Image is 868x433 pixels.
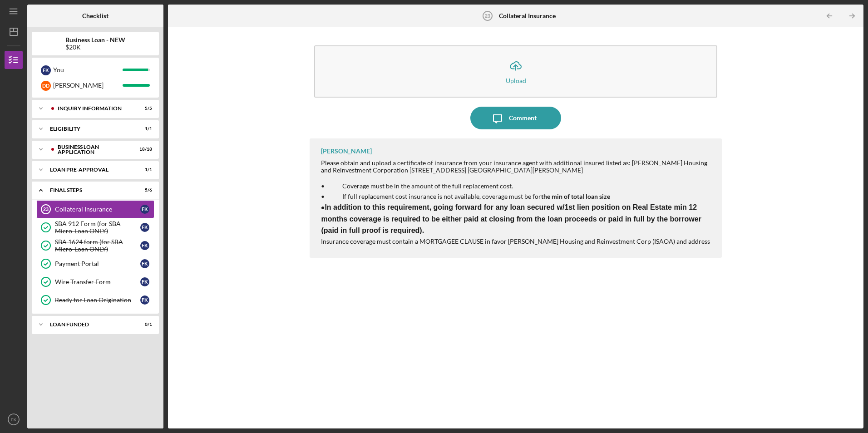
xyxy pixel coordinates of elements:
div: 18 / 18 [136,147,152,152]
div: F K [140,223,149,232]
div: Wire Transfer Form [55,278,140,285]
div: [PERSON_NAME] [53,78,123,93]
div: [PERSON_NAME] [321,148,372,155]
div: Payment Portal [55,260,140,267]
div: 5 / 5 [136,106,152,111]
div: D D [41,81,51,91]
div: Upload [506,77,526,84]
div: F K [41,65,51,75]
div: Please obtain and upload a certificate of insurance from your insurance agent with additional ins... [321,159,712,174]
div: F K [140,277,149,286]
div: FINAL STEPS [50,187,129,193]
div: BUSINESS LOAN APPLICATION [58,144,129,155]
div: LOAN PRE-APPROVAL [50,167,129,172]
a: Wire Transfer FormFK [36,273,154,291]
a: SBA 912 Form (for SBA Micro-Loan ONLY)FK [36,218,154,236]
button: Comment [470,107,561,129]
div: INQUIRY INFORMATION [58,106,129,111]
div: Comment [509,107,537,129]
tspan: 23 [484,13,490,19]
a: 23Collateral InsuranceFK [36,200,154,218]
span: In addition to this requirement, going forward for any loan secured w/1st lien position on Real E... [321,203,701,234]
b: Collateral Insurance [499,12,556,20]
div: SBA 1624 form (for SBA Micro-Loan ONLY) [55,238,140,253]
a: Payment PortalFK [36,255,154,273]
div: 1 / 1 [136,126,152,132]
p: Insurance coverage must contain a MORTGAGEE CLAUSE in favor [PERSON_NAME] Housing and Reinvestmen... [321,236,712,246]
div: 0 / 1 [136,322,152,327]
div: F K [140,241,149,250]
div: 5 / 6 [136,187,152,193]
p: • If full replacement cost insurance is not available, coverage must be for [321,192,712,202]
div: F K [140,205,149,214]
b: Business Loan - NEW [65,36,125,44]
b: Checklist [82,12,108,20]
div: Collateral Insurance [55,206,140,213]
strong: • [321,203,701,234]
p: • Coverage must be in the amount of the full replacement cost. [321,181,712,191]
div: F K [140,259,149,268]
a: Ready for Loan OriginationFK [36,291,154,309]
text: FK [11,417,17,422]
div: LOAN FUNDED [50,322,129,327]
div: $20K [65,44,125,51]
div: SBA 912 Form (for SBA Micro-Loan ONLY) [55,220,140,235]
div: 1 / 1 [136,167,152,172]
tspan: 23 [43,207,49,212]
div: ELIGIBILITY [50,126,129,132]
strong: the min of total loan size [541,192,610,200]
div: F K [140,295,149,305]
button: FK [5,410,23,428]
div: Ready for Loan Origination [55,296,140,304]
button: Upload [314,45,717,98]
div: You [53,62,123,78]
a: SBA 1624 form (for SBA Micro-Loan ONLY)FK [36,236,154,255]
